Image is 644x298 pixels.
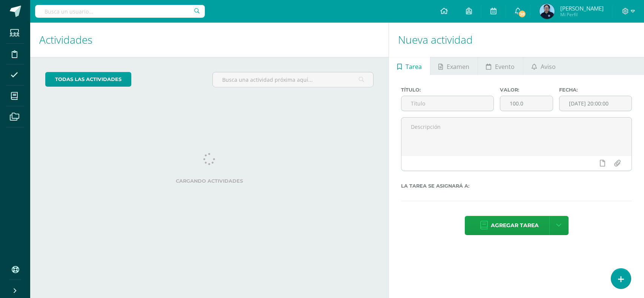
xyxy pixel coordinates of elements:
a: Tarea [389,57,430,75]
h1: Actividades [39,23,380,57]
a: todas las Actividades [45,72,131,87]
span: Evento [495,58,515,76]
input: Puntos máximos [500,96,553,111]
input: Busca una actividad próxima aquí... [213,72,373,87]
label: Fecha: [559,87,632,93]
label: La tarea se asignará a: [401,183,632,189]
img: b2321dda38d0346e3052fe380a7563d1.png [539,4,555,19]
a: Aviso [523,57,564,75]
span: 38 [518,10,526,18]
input: Título [401,96,493,111]
span: [PERSON_NAME] [560,5,604,12]
span: Agregar tarea [491,216,539,235]
span: Aviso [541,58,556,76]
label: Cargando actividades [45,178,373,184]
a: Evento [478,57,523,75]
a: Examen [430,57,478,75]
input: Fecha de entrega [559,96,632,111]
label: Valor: [500,87,553,93]
label: Título: [401,87,493,93]
h1: Nueva actividad [398,23,635,57]
span: Tarea [406,58,422,76]
span: Examen [447,58,469,76]
input: Busca un usuario... [35,5,205,18]
span: Mi Perfil [560,11,604,18]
